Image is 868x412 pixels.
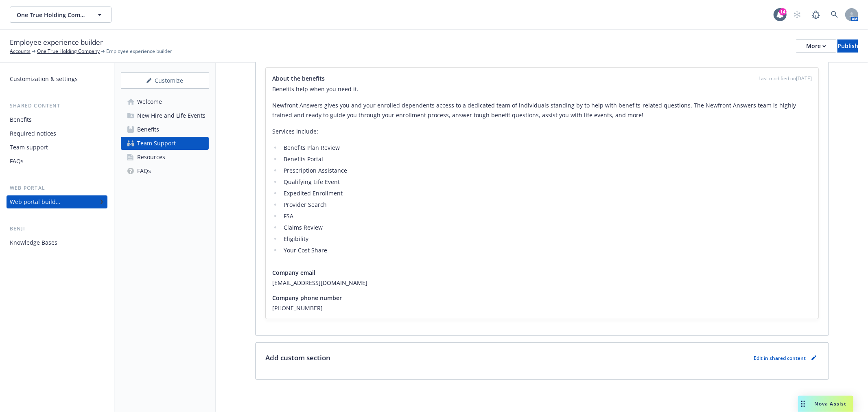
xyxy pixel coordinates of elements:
[7,102,107,110] div: Shared content
[121,73,209,88] div: Customize
[10,141,48,154] div: Team support
[7,141,107,154] a: Team support
[806,40,826,52] div: More
[137,137,176,150] div: Team Support
[779,8,787,15] div: 14
[137,95,162,108] div: Welcome
[121,123,209,136] a: Benefits
[137,109,206,122] div: New Hire and Life Events
[809,353,819,363] a: pencil
[17,11,87,19] span: One True Holding Company
[754,355,806,362] p: Edit in shared content
[7,155,107,168] a: FAQs
[281,154,812,164] li: Benefits Portal
[826,7,843,23] a: Search
[272,127,812,136] p: Services include:
[137,151,165,164] div: Resources
[106,48,172,55] span: Employee experience builder
[10,195,60,208] div: Web portal builder
[272,84,812,94] p: Benefits help when you need it.
[137,164,151,178] div: FAQs
[281,166,812,175] li: Prescription Assistance
[281,245,812,255] li: Your Cost Share
[7,184,107,192] div: Web portal
[281,177,812,187] li: Qualifying Life Event
[121,137,209,150] a: Team Support
[121,72,209,89] button: Customize
[272,74,325,83] span: About the benefits
[281,223,812,232] li: Claims Review
[121,151,209,164] a: Resources
[837,39,858,53] button: Publish
[10,72,78,85] div: Customization & settings
[7,113,107,126] a: Benefits
[10,127,56,140] div: Required notices
[272,294,342,302] span: Company phone number
[265,353,330,363] p: Add custom section
[10,7,112,23] button: One True Holding Company
[272,268,315,277] span: Company email
[272,101,812,120] p: Newfront Answers gives you and your enrolled dependents access to a dedicated team of individuals...
[808,7,824,23] a: Report a Bug
[815,400,847,407] span: Nova Assist
[759,75,812,82] span: Last modified on [DATE]
[7,225,107,233] div: Benji
[10,236,57,249] div: Knowledge Bases
[7,195,107,208] a: Web portal builder
[121,95,209,108] a: Welcome
[281,188,812,198] li: Expedited Enrollment
[272,278,812,287] span: [EMAIL_ADDRESS][DOMAIN_NAME]
[37,48,100,55] a: One True Holding Company
[798,396,853,412] button: Nova Assist
[10,155,24,168] div: FAQs
[789,7,805,23] a: Start snowing
[272,304,812,312] span: [PHONE_NUMBER]
[7,127,107,140] a: Required notices
[7,72,107,85] a: Customization & settings
[281,143,812,153] li: Benefits Plan Review
[281,200,812,210] li: Provider Search
[796,39,836,53] button: More
[10,37,103,48] span: Employee experience builder
[281,234,812,244] li: Eligibility
[798,396,808,412] div: Drag to move
[281,211,812,221] li: FSA
[121,164,209,178] a: FAQs
[10,48,31,55] a: Accounts
[7,236,107,249] a: Knowledge Bases
[121,109,209,122] a: New Hire and Life Events
[10,113,32,126] div: Benefits
[137,123,159,136] div: Benefits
